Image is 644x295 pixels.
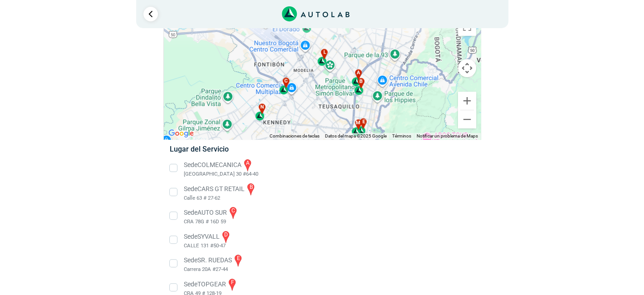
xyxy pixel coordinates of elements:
span: a [356,69,360,77]
span: c [284,78,288,85]
a: Notificar un problema de Maps [417,133,478,138]
a: Abre esta zona en Google Maps (se abre en una nueva ventana) [166,128,196,139]
img: Google [166,128,196,139]
span: n [260,103,264,111]
span: e [362,118,364,126]
a: Términos (se abre en una nueva pestaña) [392,133,411,138]
span: Datos del mapa ©2025 Google [325,133,387,138]
button: Reducir [458,110,476,128]
span: l [323,49,325,56]
button: Combinaciones de teclas [270,133,320,139]
span: b [359,78,363,86]
span: m [355,119,360,127]
h5: Lugar del Servicio [170,145,474,153]
a: Ir al paso anterior [143,7,158,21]
button: Ampliar [458,92,476,110]
a: Link al sitio de autolab [282,9,349,18]
button: Controles de visualización del mapa [458,59,476,77]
